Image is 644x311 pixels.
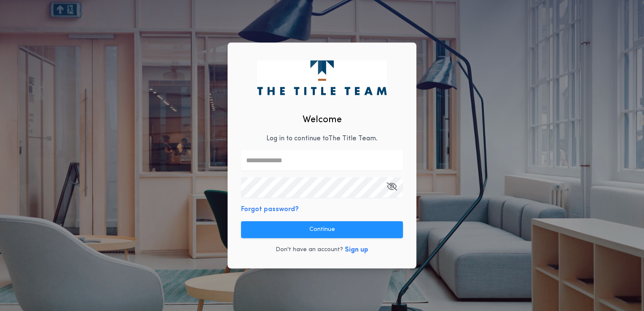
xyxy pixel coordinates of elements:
[266,134,378,144] p: Log in to continue to The Title Team .
[303,113,342,127] h2: Welcome
[241,204,299,214] button: Forgot password?
[276,246,343,254] p: Don't have an account?
[257,60,386,95] img: logo
[345,245,368,255] button: Sign up
[241,221,403,238] button: Continue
